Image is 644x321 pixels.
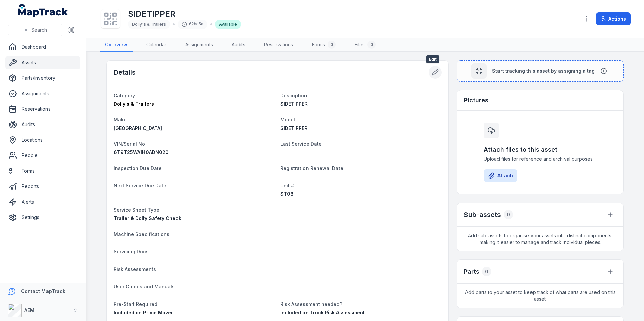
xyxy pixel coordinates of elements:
button: Attach [484,169,517,182]
span: Add sub-assets to organise your assets into distinct components, making it easier to manage and t... [457,227,623,251]
a: Reservations [259,38,298,52]
h3: Attach files to this asset [484,145,597,154]
button: Actions [596,12,631,25]
button: Start tracking this asset by assigning a tag [457,60,624,82]
span: Description [280,93,307,98]
span: Inspection Due Date [114,165,162,171]
a: Files0 [349,38,381,52]
h3: Pictures [464,96,488,105]
a: Alerts [5,195,80,209]
span: Category [114,93,135,98]
span: Start tracking this asset by assigning a tag [492,68,595,74]
span: Next Service Due Date [114,183,166,188]
span: VIN/Serial No. [114,141,147,147]
a: Overview [100,38,133,52]
a: Assignments [5,87,80,100]
strong: Contact MapTrack [21,288,65,294]
div: 0 [328,41,336,49]
span: ST08 [280,191,294,197]
h2: Sub-assets [464,210,501,219]
span: SIDETIPPER [280,101,308,107]
span: Risk Assessments [114,266,156,272]
a: People [5,149,80,162]
span: Make [114,117,127,122]
a: Forms0 [307,38,341,52]
a: Calendar [141,38,172,52]
a: Settings [5,211,80,224]
span: 6T9T25WA1H0ADN020 [114,149,169,155]
span: Service Sheet Type [114,207,159,213]
strong: AEM [24,307,34,313]
div: Available [215,20,241,29]
span: Trailer & Dolly Safety Check [114,215,181,221]
div: 0 [482,267,491,276]
h2: Details [114,68,136,77]
h1: SIDETIPPER [128,9,241,20]
span: Risk Assessment needed? [280,301,342,307]
span: Model [280,117,295,122]
div: 0 [504,210,513,219]
a: Forms [5,164,80,178]
a: Reports [5,180,80,193]
span: Included on Prime Mover [114,310,173,315]
a: Assets [5,56,80,69]
span: [GEOGRAPHIC_DATA] [114,125,162,131]
span: Machine Specifications [114,231,169,237]
span: Pre-Start Required [114,301,157,307]
div: 0 [367,41,376,49]
a: MapTrack [18,4,68,17]
span: Search [31,27,47,33]
div: 62bd5a [178,20,207,29]
a: Assignments [180,38,218,52]
span: SIDETIPPER [280,125,308,131]
span: User Guides and Manuals [114,284,175,289]
span: Last Service Date [280,141,322,147]
button: Search [8,24,62,36]
a: Audits [5,118,80,131]
span: Registration Renewal Date [280,165,343,171]
a: Parts/Inventory [5,71,80,85]
a: Audits [226,38,251,52]
a: Locations [5,133,80,147]
a: Dashboard [5,40,80,54]
span: Dolly's & Trailers [114,101,154,107]
span: Upload files for reference and archival purposes. [484,156,597,163]
a: Reservations [5,102,80,116]
span: Unit # [280,183,294,188]
span: Edit [426,55,439,63]
span: Add parts to your asset to keep track of what parts are used on this asset. [457,284,623,308]
span: Servicing Docs [114,249,149,254]
span: Included on Truck Risk Assessment [280,310,365,315]
h3: Parts [464,267,479,276]
span: Dolly's & Trailers [132,22,166,27]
